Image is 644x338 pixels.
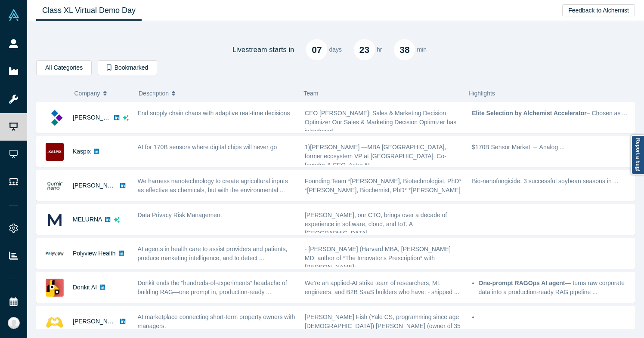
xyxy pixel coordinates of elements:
[74,84,100,102] span: Company
[305,110,456,135] span: CEO [PERSON_NAME]: Sales & Marketing Decision Optimizer Our Sales & Marketing Decision Optimizer ...
[36,60,92,75] button: All Categories
[329,45,342,54] p: days
[138,313,295,329] span: AI marketplace connecting short-term property owners with managers.
[306,39,327,60] div: 07
[303,90,318,97] span: Team
[73,148,91,155] a: Kaspix
[73,114,122,121] a: [PERSON_NAME]
[8,9,20,21] img: Alchemist Vault Logo
[36,0,142,21] a: Class XL Virtual Demo Day
[46,177,64,195] img: Qumir Nano's Logo
[46,109,64,127] img: Kimaru AI's Logo
[305,280,459,295] span: We’re an applied-AI strike team of researchers, ML engineers, and B2B SaaS builders who have: - s...
[468,90,495,97] span: Highlights
[417,45,427,54] p: min
[73,182,122,189] a: [PERSON_NAME]
[472,110,587,117] strong: Elite Selection by Alchemist Accelerator
[46,279,64,297] img: Donkit AI's Logo
[305,246,451,270] span: - [PERSON_NAME] (Harvard MBA, [PERSON_NAME] MD; author of *The Innovator's Prescription* with [PE...
[305,178,461,203] span: Founding Team *[PERSON_NAME], Biotechnologist, PhD* *[PERSON_NAME], Biochemist, PhD* *[PERSON_NAM...
[138,110,290,117] span: End supply chain chaos with adaptive real-time decisions
[354,39,375,60] div: 23
[479,280,565,286] strong: One-prompt RAGOps AI agent
[472,109,630,118] p: – Chosen as ...
[139,84,169,102] span: Description
[138,280,287,295] span: Donkit ends the “hundreds-of-experiments” headache of building RAG—one prompt in, production-read...
[73,216,102,223] a: MELURNA
[562,4,635,16] button: Feedback to Alchemist
[377,45,382,54] p: hr
[114,217,120,223] svg: dsa ai sparkles
[139,84,294,102] button: Description
[305,144,446,169] span: 1)[PERSON_NAME] —MBA [GEOGRAPHIC_DATA], former ecosystem VP at [GEOGRAPHIC_DATA]. Co-founder & CE...
[631,135,644,175] a: Report a bug!
[73,250,116,257] a: Polyview Health
[8,317,20,329] img: Katinka Harsányi's Account
[138,144,277,151] span: AI for 170B sensors where digital chips will never go
[138,246,288,261] span: AI agents in health care to assist providers and patients, produce marketing intelligence, and to...
[98,60,157,75] button: Bookmarked
[138,178,288,194] span: We harness nanotechnology to create agricultural inputs as effective as chemicals, but with the e...
[394,39,415,60] div: 38
[232,46,294,54] h4: Livestream starts in
[479,279,630,297] li: — turns raw corporate data into a production-ready RAG pipeline ...
[73,284,97,291] a: Donkit AI
[305,212,447,237] span: [PERSON_NAME], our CTO, brings over a decade of experience in software, cloud, and IoT. A [GEOGRA...
[46,245,64,263] img: Polyview Health's Logo
[472,177,630,186] p: Bio-nanofungicide: 3 successful soybean seasons in ...
[123,115,129,121] svg: dsa ai sparkles
[74,84,130,102] button: Company
[73,318,129,325] a: [PERSON_NAME] AI
[46,313,64,331] img: Besty AI's Logo
[138,212,222,218] span: Data Privacy Risk Management
[46,211,64,229] img: MELURNA's Logo
[472,143,630,152] p: $170B Sensor Market → Analog ...
[46,143,64,161] img: Kaspix's Logo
